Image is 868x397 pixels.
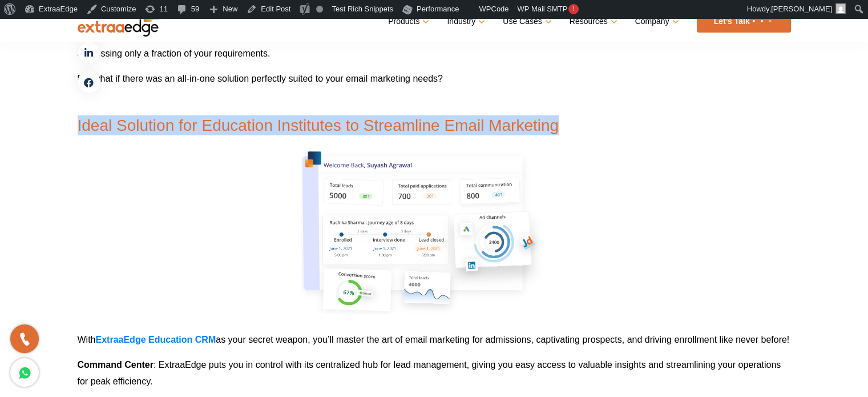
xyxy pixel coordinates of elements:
a: facebook [78,71,100,94]
span: as your secret weapon, you’ll master the art of email marketing for admissions, captivating prosp... [216,335,789,344]
a: Company [635,13,677,30]
a: Resources [570,13,615,30]
a: ExtraaEdge Education CRM [96,335,216,344]
b: Command Center [78,360,154,370]
a: Industry [447,13,483,30]
a: Let’s Talk [697,10,791,33]
span: Ideal Solution for Education Institutes to Streamline Email Marketing [78,117,559,134]
span: With [78,335,96,344]
span: : ExtraaEdge puts you in control with its centralized hub for lead management, giving you easy ac... [78,360,781,386]
span: ! [568,4,579,14]
img: extraaedge-is-the-ideal-solution-for-email-marketing-of-education-institutes [301,147,567,315]
span: [PERSON_NAME] [771,5,832,13]
a: linkedin [78,41,100,64]
span: But what if there was an all-in-one solution perfectly suited to your email marketing needs? [78,74,443,83]
a: Use Cases [503,13,549,30]
a: Products [388,13,427,30]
